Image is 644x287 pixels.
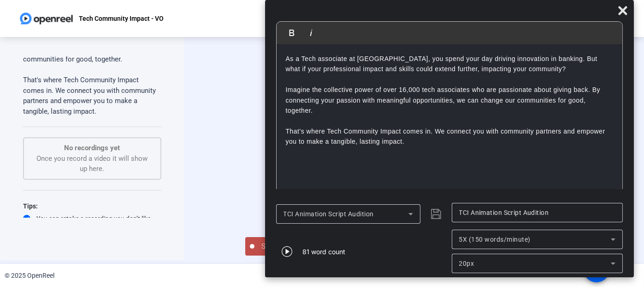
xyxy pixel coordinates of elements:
span: 5X (150 words/minute) [459,236,531,243]
p: No recordings yet [33,143,151,153]
button: Italic (Ctrl+I) [302,24,320,42]
div: Once you record a video it will show up here. [33,143,151,174]
div: Tips: [23,201,161,212]
p: As a Tech associate at [GEOGRAPHIC_DATA], you spend your day driving innovation in banking. But w... [286,54,613,74]
img: OpenReel logo [18,9,74,28]
span: Start Recording [254,241,315,252]
p: That's where Tech Community Impact comes in. We connect you with community partners and empower y... [23,75,161,116]
button: Bold (Ctrl+B) [283,24,301,42]
span: 20px [459,260,474,267]
span: TCI Animation Script Audition [284,210,374,218]
div: 81 word count [303,247,346,256]
div: © 2025 OpenReel [5,271,54,281]
input: Title [459,207,615,218]
p: Imagine the collective power of over 16,000 tech associates who are passionate about giving back.... [286,85,613,116]
p: That's where Tech Community Impact comes in. We connect you with community partners and empower y... [286,126,613,147]
div: You can retake a recording you don’t like [23,214,161,223]
p: Tech Community Impact - VO [79,13,164,24]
